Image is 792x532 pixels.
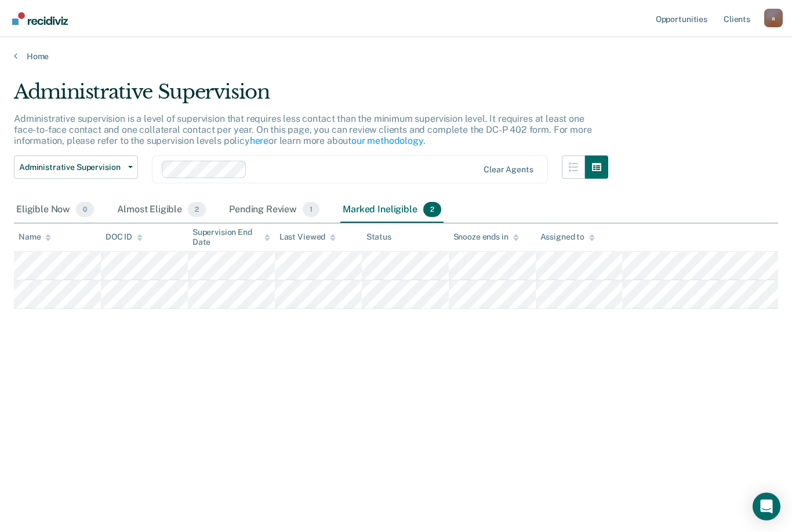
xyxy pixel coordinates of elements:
[14,51,778,61] a: Home
[366,232,391,242] div: Status
[753,493,780,520] div: Open Intercom Messenger
[484,165,533,175] div: Clear agents
[14,155,138,179] button: Administrative Supervision
[303,202,319,217] span: 1
[14,80,608,113] div: Administrative Supervision
[106,232,143,242] div: DOC ID
[14,197,96,223] div: Eligible Now0
[423,202,441,217] span: 2
[351,135,423,146] a: our methodology
[76,202,94,217] span: 0
[764,9,783,27] div: a
[764,9,783,27] button: Profile dropdown button
[227,197,322,223] div: Pending Review1
[19,162,123,172] span: Administrative Supervision
[14,113,591,146] p: Administrative supervision is a level of supervision that requires less contact than the minimum ...
[192,227,270,247] div: Supervision End Date
[279,232,336,242] div: Last Viewed
[453,232,519,242] div: Snooze ends in
[12,12,68,25] img: Recidiviz
[540,232,595,242] div: Assigned to
[188,202,206,217] span: 2
[19,232,51,242] div: Name
[115,197,208,223] div: Almost Eligible2
[250,135,268,146] a: here
[340,197,444,223] div: Marked Ineligible2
